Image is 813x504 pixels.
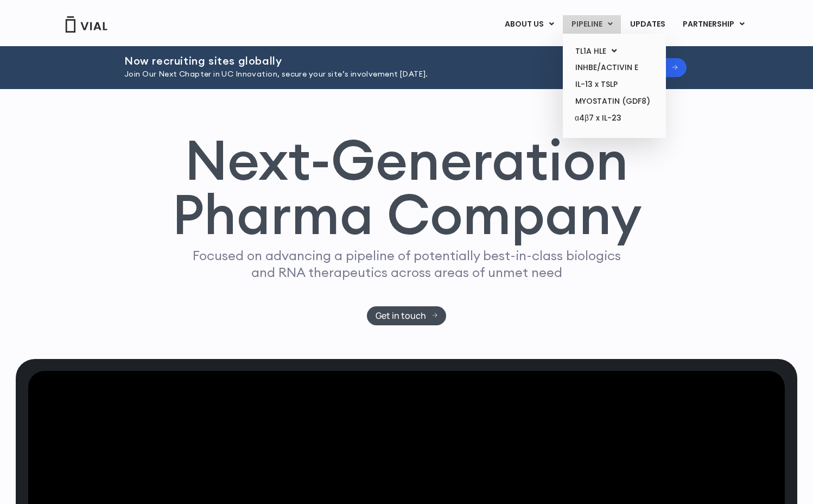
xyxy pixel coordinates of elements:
h1: Next-Generation Pharma Company [172,133,641,242]
a: ABOUT USMenu Toggle [496,15,562,34]
a: α4β7 x IL-23 [567,110,662,127]
a: Get in touch [367,306,447,325]
a: IL-13 x TSLP [567,76,662,93]
a: INHBE/ACTIVIN E [567,59,662,76]
a: PIPELINEMenu Toggle [563,15,621,34]
span: Get in touch [376,312,426,320]
a: PARTNERSHIPMenu Toggle [674,15,753,34]
img: Vial Logo [65,16,108,33]
a: UPDATES [621,15,674,34]
a: TL1A HLEMenu Toggle [567,43,662,60]
h2: Now recruiting sites globally [124,55,573,67]
p: Focused on advancing a pipeline of potentially best-in-class biologics and RNA therapeutics acros... [188,247,625,281]
p: Join Our Next Chapter in UC Innovation, secure your site’s involvement [DATE]. [124,68,573,80]
a: MYOSTATIN (GDF8) [567,93,662,110]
